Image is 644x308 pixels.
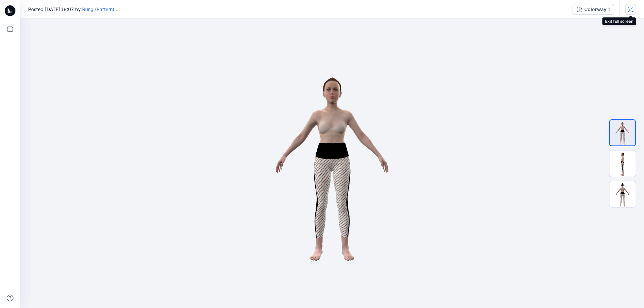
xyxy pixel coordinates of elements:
div: Colorway 1 [584,6,610,13]
img: image-01-09-2025-11:07:01 [609,181,636,207]
img: image-01-09-2025-11:06:43 [609,150,636,177]
button: Colorway 1 [573,4,614,15]
img: image-01-09-2025-11:06:25 [610,120,635,145]
a: Rung (Pattern) . [82,6,117,12]
img: eyJhbGciOiJIUzI1NiIsImtpZCI6IjAiLCJzbHQiOiJzZXMiLCJ0eXAiOiJKV1QifQ.eyJkYXRhIjp7InR5cGUiOiJzdG9yYW... [265,58,399,269]
span: Posted [DATE] 18:07 by [28,6,117,13]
